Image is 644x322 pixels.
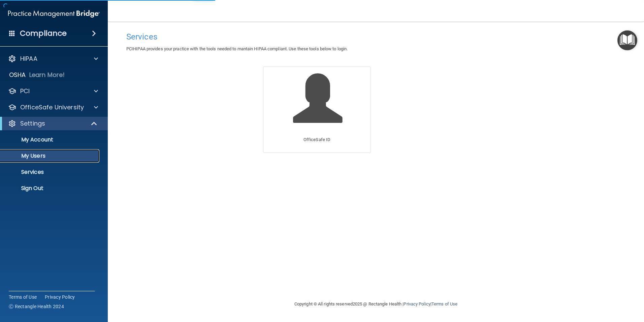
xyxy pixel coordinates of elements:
button: Open Resource Center [617,30,637,50]
img: PMB logo [8,7,100,21]
p: Settings [20,119,45,128]
a: Privacy Policy [45,294,75,300]
h4: Services [126,32,625,41]
p: OfficeSafe University [20,103,84,111]
a: Terms of Use [431,301,457,306]
a: HIPAA [8,55,98,63]
p: HIPAA [20,55,37,63]
a: OfficeSafe University [8,103,98,111]
p: My Account [4,136,96,143]
p: OfficeSafe ID [303,136,330,144]
p: Sign Out [4,185,96,192]
p: My Users [4,153,96,159]
a: OfficeSafe ID [263,66,371,153]
div: Copyright © All rights reserved 2025 @ Rectangle Health | | [253,293,499,315]
span: Ⓒ Rectangle Health 2024 [9,303,64,310]
a: PCI [8,87,98,95]
a: Privacy Policy [404,301,430,306]
a: Terms of Use [9,294,37,300]
p: Services [4,169,96,176]
h4: Compliance [20,29,67,38]
a: Settings [8,119,98,128]
p: Learn More! [29,71,65,79]
span: PCIHIPAA provides your practice with the tools needed to mantain HIPAA compliant. Use these tools... [126,46,348,51]
p: OSHA [9,71,26,79]
p: PCI [20,87,30,95]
